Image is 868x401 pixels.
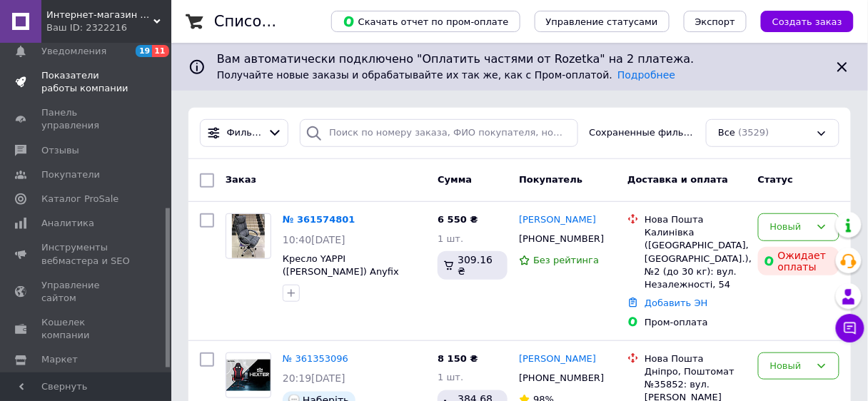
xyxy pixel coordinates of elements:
[645,213,746,226] div: Нова Пошта
[41,69,132,95] span: Показатели работы компании
[758,247,839,275] div: Ожидает оплаты
[226,352,271,398] a: Фото товару
[226,213,271,259] a: Фото товару
[516,369,605,387] div: [PHONE_NUMBER]
[627,174,728,185] span: Доставка и оплата
[535,11,670,32] button: Управление статусами
[770,359,810,374] div: Новый
[758,174,794,185] span: Статус
[232,214,266,258] img: Фото товару
[645,316,746,329] div: Пром-оплата
[226,174,256,185] span: Заказ
[41,168,100,181] span: Покупатели
[136,45,152,57] span: 19
[645,352,746,365] div: Нова Пошта
[41,279,132,305] span: Управление сайтом
[46,9,153,21] span: Интернет-магазин "Новий стиль"
[283,214,355,225] a: № 361574801
[217,51,822,68] span: Вам автоматически подключено "Оплатить частями от Rozetka" на 2 платежа.
[283,234,345,245] span: 10:40[DATE]
[331,11,520,32] button: Скачать отчет по пром-оплате
[41,241,132,267] span: Инструменты вебмастера и SEO
[438,372,463,382] span: 1 шт.
[533,255,599,265] span: Без рейтинга
[41,193,118,205] span: Каталог ProSale
[41,106,132,132] span: Панель управления
[617,69,675,81] a: Подробнее
[645,298,707,308] a: Добавить ЭН
[283,353,348,364] a: № 361353096
[695,16,735,27] span: Экспорт
[519,352,596,366] a: [PERSON_NAME]
[41,353,78,366] span: Маркет
[283,253,399,304] a: Кресло YAPPI ([PERSON_NAME]) Anyfix CHR68 soro (разные расцветки)
[214,13,337,30] h1: Список заказов
[41,217,94,230] span: Аналитика
[718,126,735,140] span: Все
[770,220,810,235] div: Новый
[41,316,132,342] span: Кошелек компании
[516,230,605,248] div: [PHONE_NUMBER]
[300,119,577,147] input: Поиск по номеру заказа, ФИО покупателя, номеру телефона, Email, номеру накладной
[152,45,168,57] span: 11
[217,69,675,81] span: Получайте новые заказы и обрабатывайте их так же, как с Пром-оплатой.
[519,213,596,227] a: [PERSON_NAME]
[438,353,478,364] span: 8 150 ₴
[836,314,864,342] button: Чат с покупателем
[546,16,658,27] span: Управление статусами
[738,127,769,138] span: (3529)
[438,233,463,244] span: 1 шт.
[684,11,747,32] button: Экспорт
[438,251,508,280] div: 309.16 ₴
[438,174,472,185] span: Сумма
[227,126,262,140] span: Фильтры
[41,45,106,58] span: Уведомления
[519,174,582,185] span: Покупатель
[226,360,271,391] img: Фото товару
[438,214,478,225] span: 6 550 ₴
[590,126,695,140] span: Сохраненные фильтры:
[761,11,854,32] button: Создать заказ
[747,16,854,26] a: Создать заказ
[645,226,746,291] div: Калинівка ([GEOGRAPHIC_DATA], [GEOGRAPHIC_DATA].), №2 (до 30 кг): вул. Незалежності, 54
[46,21,171,34] div: Ваш ID: 2322216
[343,15,509,28] span: Скачать отчет по пром-оплате
[283,372,345,384] span: 20:19[DATE]
[41,144,79,157] span: Отзывы
[772,16,842,27] span: Создать заказ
